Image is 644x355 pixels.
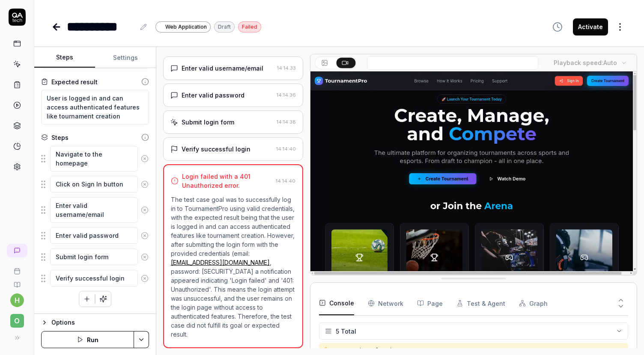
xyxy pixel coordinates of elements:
button: O [3,307,30,329]
button: Graph [519,291,548,315]
div: Suggestions [41,227,149,245]
div: Submit login form [182,118,234,127]
div: Enter valid password [182,91,244,100]
a: Documentation [3,275,30,288]
time: 14:14:38 [277,119,296,125]
button: Page [417,291,443,315]
div: Suggestions [41,269,149,287]
button: Steps [34,47,95,68]
div: Enter valid username/email [182,64,263,73]
time: 14:14:40 [276,146,296,152]
a: Book a call with us [3,261,30,275]
div: Suggestions [41,145,149,172]
div: Login failed with a 401 Unauthorized error. [182,172,272,190]
button: Remove step [138,248,152,266]
time: 14:14:33 [277,65,296,71]
button: Test & Agent [456,291,505,315]
span: Web Application [165,23,207,31]
a: [EMAIL_ADDRESS][DOMAIN_NAME] [171,259,270,266]
div: Suggestions [41,248,149,266]
div: Suggestions [41,197,149,223]
div: Playback speed: [554,58,617,67]
time: 14:14:36 [277,92,296,98]
div: Draft [214,21,235,33]
button: Settings [95,47,156,68]
div: Suggestions [41,175,149,193]
a: Web Application [155,21,211,33]
p: The test case goal was to successfully log in to TournamentPro using valid credentials, with the ... [171,195,295,339]
pre: Deprecated API for given entry type. [333,346,625,354]
button: Activate [573,18,608,35]
time: 14:14:40 [276,178,295,184]
button: h [10,293,24,307]
div: Options [51,317,149,328]
div: Verify successful login [182,145,250,154]
button: Console [319,291,354,315]
a: New conversation [7,244,27,257]
span: O [10,314,24,328]
button: Remove step [138,176,152,193]
button: Options [41,317,149,328]
button: Remove step [138,150,152,167]
div: Failed [238,21,261,33]
button: Network [368,291,403,315]
div: Expected result [51,77,98,86]
button: Run [41,331,134,348]
button: Remove step [138,270,152,287]
button: Remove step [138,227,152,244]
div: Steps [51,133,69,142]
button: View version history [547,18,568,35]
button: Remove step [138,201,152,219]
